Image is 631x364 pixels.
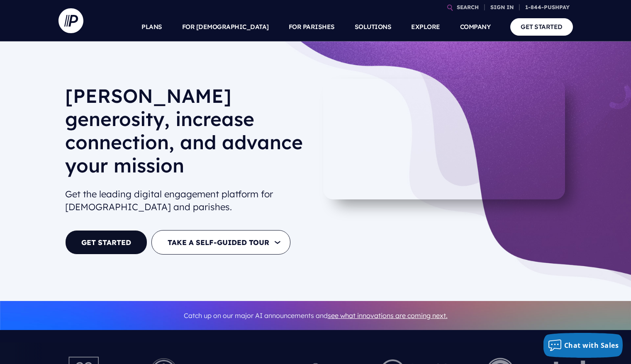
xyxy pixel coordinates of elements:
p: Catch up on our major AI announcements and [65,306,566,325]
a: FOR PARISHES [289,12,335,41]
h1: [PERSON_NAME] generosity, increase connection, and advance your mission [65,84,309,184]
a: SOLUTIONS [355,12,392,41]
a: COMPANY [460,12,491,41]
a: GET STARTED [510,18,573,35]
h2: Get the leading digital engagement platform for [DEMOGRAPHIC_DATA] and parishes. [65,184,309,217]
a: GET STARTED [65,230,147,255]
span: Chat with Sales [564,341,619,350]
button: TAKE A SELF-GUIDED TOUR [151,230,290,255]
button: Chat with Sales [543,333,623,358]
a: FOR [DEMOGRAPHIC_DATA] [182,12,269,41]
a: EXPLORE [411,12,440,41]
a: PLANS [141,12,162,41]
a: see what innovations are coming next. [328,311,448,320]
